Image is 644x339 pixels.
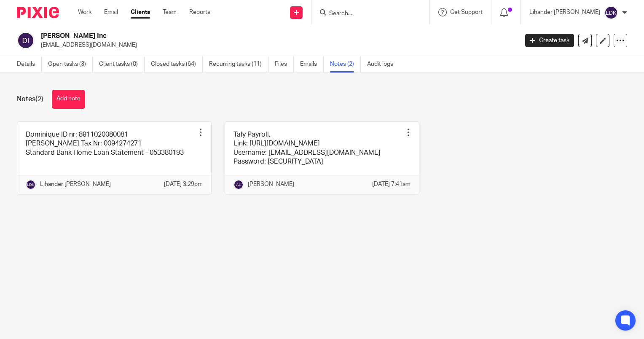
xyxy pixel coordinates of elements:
[450,9,483,15] span: Get Support
[17,95,43,104] h1: Notes
[164,180,203,188] p: [DATE] 3:29pm
[41,32,418,40] h2: [PERSON_NAME] Inc
[151,56,203,73] a: Closed tasks (64)
[17,56,42,73] a: Details
[131,8,150,16] a: Clients
[248,180,294,188] p: [PERSON_NAME]
[52,90,85,109] button: Add note
[372,180,411,188] p: [DATE] 7:41am
[300,56,324,73] a: Emails
[99,56,145,73] a: Client tasks (0)
[26,180,36,190] img: svg%3E
[330,56,361,73] a: Notes (2)
[17,32,35,49] img: svg%3E
[17,7,59,18] img: Pixie
[328,10,404,18] input: Search
[525,34,574,47] a: Create task
[529,8,600,16] p: Lihander [PERSON_NAME]
[367,56,400,73] a: Audit logs
[209,56,268,73] a: Recurring tasks (11)
[233,180,244,190] img: svg%3E
[104,8,118,16] a: Email
[35,96,43,102] span: (2)
[41,41,513,49] p: [EMAIL_ADDRESS][DOMAIN_NAME]
[604,6,618,19] img: svg%3E
[163,8,177,16] a: Team
[275,56,294,73] a: Files
[189,8,210,16] a: Reports
[48,56,93,73] a: Open tasks (3)
[40,180,111,188] p: Lihander [PERSON_NAME]
[78,8,91,16] a: Work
